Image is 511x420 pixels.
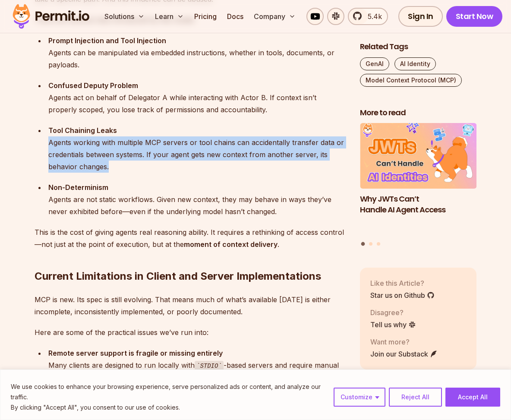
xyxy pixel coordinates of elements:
strong: Remote server support is fragile or missing entirely [48,349,223,357]
strong: Confused Deputy Problem [48,81,138,90]
h2: More to read [360,107,476,118]
a: Tell us why [370,319,416,330]
p: Like this Article? [370,278,435,288]
h3: Why JWTs Can’t Handle AI Agent Access [360,194,476,215]
button: Accept All [445,388,500,407]
a: AI Identity [394,57,436,70]
button: Reject All [389,388,442,407]
strong: moment of context delivery [184,240,278,249]
p: We use cookies to enhance your browsing experience, serve personalized ads or content, and analyz... [11,382,327,402]
p: Want more? [370,337,438,347]
strong: Prompt Injection and Tool Injection [48,36,166,45]
button: Company [250,8,299,25]
button: Go to slide 2 [369,242,372,246]
a: Star us on Github [370,290,435,300]
a: Sign In [398,6,443,27]
button: Solutions [101,8,148,25]
div: Many clients are designed to run locally with -based servers and require manual workarounds to co... [48,347,346,384]
div: Agents are not static workflows. Given new context, they may behave in ways they’ve never exhibit... [48,181,346,218]
h2: Current Limitations in Client and Server Implementations [35,235,346,283]
code: STDIO [195,361,224,371]
div: Agents act on behalf of Delegator A while interacting with Actor B. If context isn’t properly sco... [48,79,346,116]
a: 5.4k [348,8,388,25]
button: Customize [334,388,385,407]
a: Join our Substack [370,349,438,359]
div: Posts [360,123,476,247]
img: Permit logo [9,2,93,31]
h2: Related Tags [360,41,476,52]
a: Docs [224,8,247,25]
p: MCP is new. Its spec is still evolving. That means much of what’s available [DATE] is either inco... [35,294,346,318]
a: Why JWTs Can’t Handle AI Agent AccessWhy JWTs Can’t Handle AI Agent Access [360,123,476,237]
div: Agents working with multiple MCP servers or tool chains can accidentally transfer data or credent... [48,124,346,173]
a: GenAI [360,57,389,70]
li: 1 of 3 [360,123,476,237]
div: Agents can be manipulated via embedded instructions, whether in tools, documents, or payloads. [48,35,346,71]
a: Pricing [191,8,220,25]
button: Learn [151,8,187,25]
a: Start Now [446,6,503,27]
p: This is the cost of giving agents real reasoning ability. It requires a rethinking of access cont... [35,226,346,250]
strong: Tool Chaining Leaks [48,126,117,135]
p: By clicking "Accept All", you consent to our use of cookies. [11,402,327,413]
p: Here are some of the practical issues we’ve run into: [35,326,346,338]
button: Go to slide 1 [361,242,365,246]
p: Disagree? [370,307,416,318]
a: Model Context Protocol (MCP) [360,74,462,87]
img: Why JWTs Can’t Handle AI Agent Access [360,123,476,189]
span: 5.4k [363,11,382,22]
button: Go to slide 3 [377,242,380,246]
strong: Non-Determinism [48,183,108,192]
